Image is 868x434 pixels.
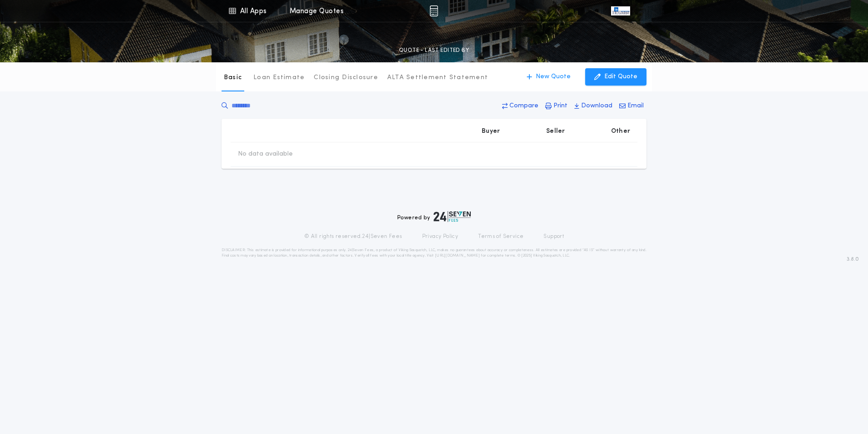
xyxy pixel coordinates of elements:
p: Loan Estimate [253,73,305,82]
p: Download [581,101,612,111]
button: Email [616,98,646,114]
p: Email [627,101,644,111]
p: Edit Quote [604,72,637,81]
p: © All rights reserved. 24|Seven Fees [304,233,402,240]
button: New Quote [518,68,580,86]
td: No data available [231,142,300,166]
p: Basic [224,73,242,82]
p: Print [553,101,567,111]
span: 3.8.0 [847,255,859,263]
img: img [429,5,438,16]
a: Support [543,233,564,240]
button: Compare [499,98,541,114]
p: New Quote [536,72,571,81]
button: Print [542,98,570,114]
button: Download [572,98,615,114]
p: Seller [546,127,565,136]
img: logo [434,211,471,222]
a: Privacy Policy [422,233,459,240]
p: Compare [509,101,538,111]
img: vs-icon [611,6,630,15]
p: Buyer [482,127,500,136]
p: DISCLAIMER: This estimate is provided for informational purposes only. 24|Seven Fees, a product o... [222,247,646,258]
div: Powered by [397,211,471,222]
p: Other [611,127,630,136]
p: QUOTE - LAST EDITED BY [399,46,469,55]
a: [URL][DOMAIN_NAME] [435,254,480,257]
p: Closing Disclosure [314,73,378,82]
a: Terms of Service [478,233,523,240]
button: Edit Quote [585,68,646,86]
p: ALTA Settlement Statement [387,73,488,82]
